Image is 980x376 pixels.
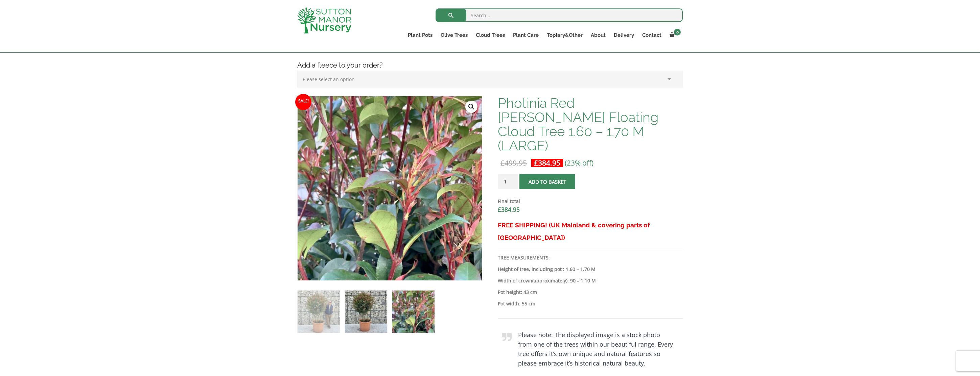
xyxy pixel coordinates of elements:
[500,158,527,168] bdi: 499.95
[498,277,596,284] strong: Width of crown : 90 – 1.10 M
[610,30,638,40] a: Delivery
[437,30,472,40] a: Olive Trees
[519,174,575,189] button: Add to basket
[498,254,550,261] strong: TREE MEASUREMENTS:
[500,158,505,168] span: £
[292,60,688,71] h4: Add a fleece to your order?
[565,158,593,168] span: (23% off)
[465,101,477,113] a: View full-screen image gallery
[509,30,543,40] a: Plant Care
[498,96,683,153] h1: Photinia Red [PERSON_NAME] Floating Cloud Tree 1.60 – 1.70 M (LARGE)
[498,266,596,272] b: Height of tree, including pot : 1.60 – 1.70 M
[498,197,683,205] dt: Final total
[392,291,435,333] img: Photinia Red Robin Floating Cloud Tree 1.60 - 1.70 M (LARGE) - Image 3
[587,30,610,40] a: About
[534,158,560,168] bdi: 384.95
[297,7,351,33] img: logo
[498,289,537,295] strong: Pot height: 43 cm
[674,29,681,35] span: 0
[404,30,437,40] a: Plant Pots
[298,291,340,333] img: Photinia Red Robin Floating Cloud Tree 1.60 - 1.70 M (LARGE)
[532,277,567,284] b: (approximately)
[498,205,501,214] span: £
[498,219,683,244] h3: FREE SHIPPING! (UK Mainland & covering parts of [GEOGRAPHIC_DATA])
[498,205,520,214] bdi: 384.95
[498,300,535,307] strong: Pot width: 55 cm
[534,158,538,168] span: £
[436,8,683,22] input: Search...
[638,30,666,40] a: Contact
[666,30,683,40] a: 0
[498,174,518,189] input: Product quantity
[543,30,587,40] a: Topiary&Other
[518,331,673,367] strong: Please note: The displayed image is a stock photo from one of the trees within our beautiful rang...
[472,30,509,40] a: Cloud Trees
[345,291,387,333] img: Photinia Red Robin Floating Cloud Tree 1.60 - 1.70 M (LARGE) - Image 2
[295,94,311,110] span: Sale!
